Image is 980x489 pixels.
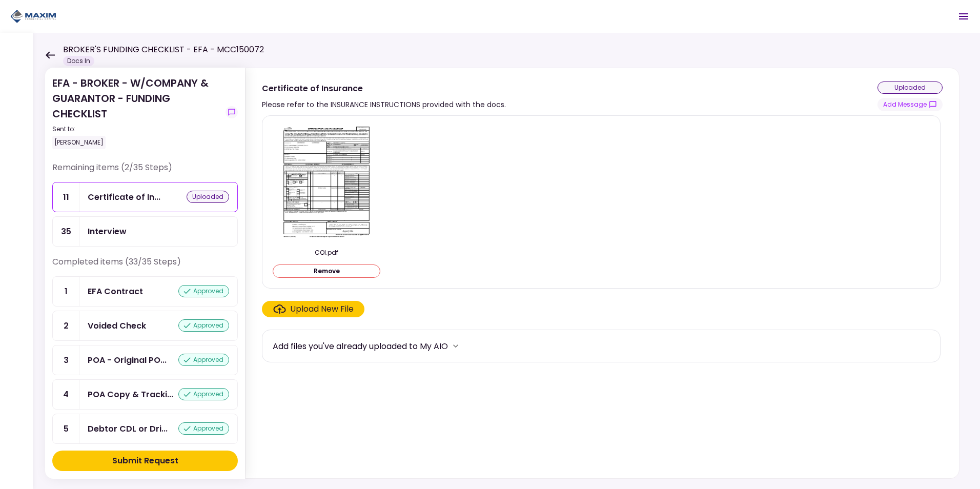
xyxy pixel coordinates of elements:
div: 1 [53,277,79,306]
a: 3POA - Original POA (not CA or GA) (Received in house)approved [52,345,238,375]
a: 1EFA Contractapproved [52,276,238,307]
button: Submit Request [52,451,238,471]
h1: BROKER'S FUNDING CHECKLIST - EFA - MCC150072 [63,44,264,56]
button: show-messages [877,98,943,111]
div: POA Copy & Tracking Receipt [88,388,173,401]
div: 35 [53,217,79,246]
div: approved [178,285,229,297]
div: Upload New File [290,303,354,315]
div: approved [178,422,229,435]
img: Partner icon [10,9,56,24]
a: 11Certificate of Insuranceuploaded [52,182,238,212]
div: EFA Contract [88,285,143,298]
div: uploaded [877,81,943,94]
a: 5Debtor CDL or Driver Licenseapproved [52,414,238,444]
div: Debtor CDL or Driver License [88,422,168,435]
span: Click here to upload the required document [262,301,364,317]
div: Certificate of Insurance [262,82,506,95]
a: 2Voided Checkapproved [52,311,238,341]
div: Please refer to the INSURANCE INSTRUCTIONS provided with the docs. [262,98,506,111]
div: Certificate of Insurance [88,191,160,203]
div: Remaining items (2/35 Steps) [52,161,238,182]
div: Voided Check [88,319,146,332]
div: Add files you've already uploaded to My AIO [273,340,448,353]
div: [PERSON_NAME] [52,136,106,149]
div: Docs In [63,56,94,66]
div: uploaded [187,191,229,203]
button: Open menu [951,4,976,29]
div: approved [178,319,229,332]
div: 5 [53,414,79,443]
div: 11 [53,182,79,212]
div: Completed items (33/35 Steps) [52,256,238,276]
div: Interview [88,225,127,238]
a: 4POA Copy & Tracking Receiptapproved [52,379,238,410]
div: POA - Original POA (not CA or GA) (Received in house) [88,354,167,366]
a: 35Interview [52,216,238,247]
div: COI.pdf [273,248,380,257]
div: 3 [53,345,79,375]
div: approved [178,388,229,400]
div: 2 [53,311,79,340]
div: 4 [53,380,79,409]
button: Remove [273,264,380,278]
button: show-messages [226,106,238,118]
div: approved [178,354,229,366]
div: EFA - BROKER - W/COMPANY & GUARANTOR - FUNDING CHECKLIST [52,75,221,149]
div: Submit Request [112,455,178,467]
div: Certificate of InsurancePlease refer to the INSURANCE INSTRUCTIONS provided with the docs.uploade... [245,68,959,479]
div: Sent to: [52,125,221,134]
button: more [448,338,463,354]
